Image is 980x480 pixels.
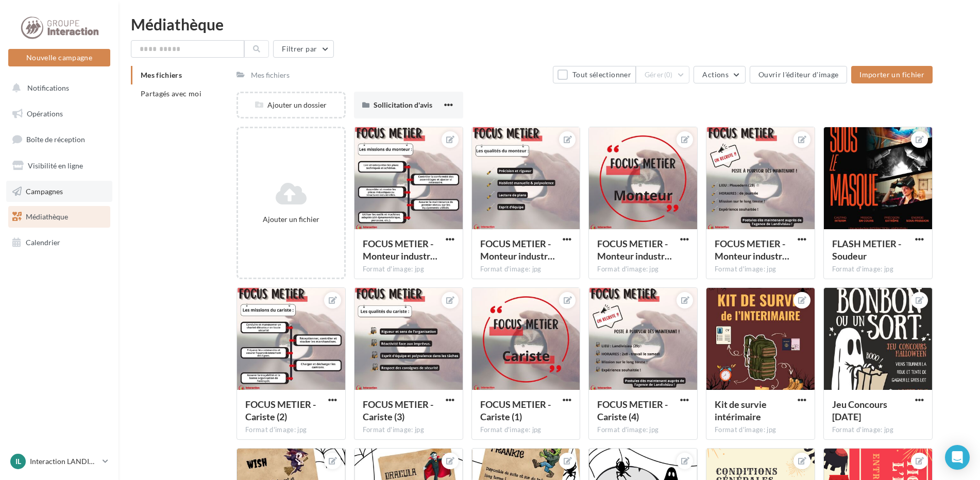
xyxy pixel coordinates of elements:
[6,128,112,150] a: Boîte de réception
[859,70,924,79] span: Importer un fichier
[832,265,924,274] div: Format d'image: jpg
[251,70,290,80] div: Mes fichiers
[480,425,572,435] div: Format d'image: jpg
[715,238,789,262] span: FOCUS METIER - Monteur industriel (3)
[715,265,806,274] div: Format d'image: jpg
[480,399,551,422] span: FOCUS METIER - Cariste (1)
[6,103,112,125] a: Opérations
[28,161,83,170] span: Visibilité en ligne
[664,71,673,79] span: (0)
[694,66,745,83] button: Actions
[6,155,112,177] a: Visibilité en ligne
[597,399,668,422] span: FOCUS METIER - Cariste (4)
[945,445,970,470] div: Open Intercom Messenger
[245,399,316,422] span: FOCUS METIER - Cariste (2)
[832,425,924,435] div: Format d'image: jpg
[26,186,63,195] span: Campagnes
[480,265,572,274] div: Format d'image: jpg
[597,265,689,274] div: Format d'image: jpg
[6,181,112,202] a: Campagnes
[851,66,933,83] button: Importer un fichier
[715,425,806,435] div: Format d'image: jpg
[6,206,112,228] a: Médiathèque
[374,100,432,109] span: Sollicitation d'avis
[242,214,340,225] div: Ajouter un fichier
[832,399,887,422] span: Jeu Concours Halloween
[6,77,108,99] button: Notifications
[363,399,433,422] span: FOCUS METIER - Cariste (3)
[8,49,110,66] button: Nouvelle campagne
[141,71,182,79] span: Mes fichiers
[597,238,672,262] span: FOCUS METIER - Monteur industriel
[363,265,454,274] div: Format d'image: jpg
[750,66,847,83] button: Ouvrir l'éditeur d'image
[27,109,63,118] span: Opérations
[30,456,98,467] p: Interaction LANDIVISIAU
[26,212,68,221] span: Médiathèque
[363,425,454,435] div: Format d'image: jpg
[6,232,112,253] a: Calendrier
[141,89,201,98] span: Partagés avec moi
[26,238,60,247] span: Calendrier
[553,66,635,83] button: Tout sélectionner
[636,66,690,83] button: Gérer(0)
[702,70,728,79] span: Actions
[15,456,21,467] span: IL
[27,83,69,92] span: Notifications
[273,40,334,58] button: Filtrer par
[715,399,767,422] span: Kit de survie intérimaire
[238,100,344,110] div: Ajouter un dossier
[363,238,437,262] span: FOCUS METIER - Monteur industriel (1)
[131,16,968,32] div: Médiathèque
[26,135,85,144] span: Boîte de réception
[832,238,901,262] span: FLASH METIER - Soudeur
[8,452,110,471] a: IL Interaction LANDIVISIAU
[245,425,337,435] div: Format d'image: jpg
[597,425,689,435] div: Format d'image: jpg
[480,238,555,262] span: FOCUS METIER - Monteur industriel (2)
